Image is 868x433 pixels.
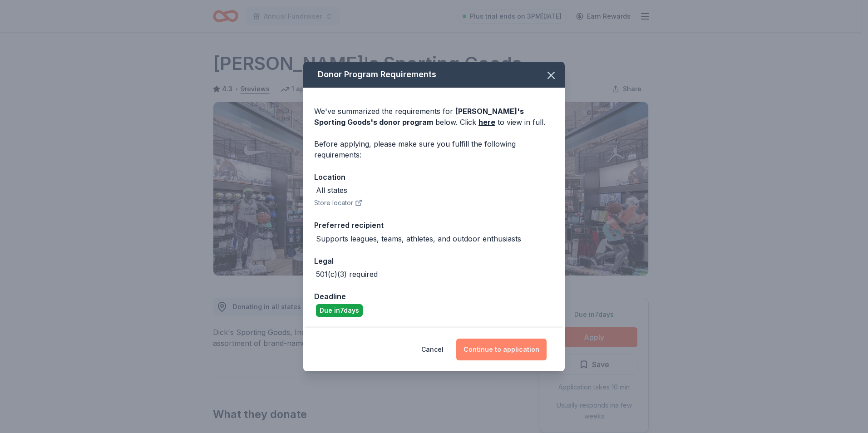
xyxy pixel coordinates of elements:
div: All states [316,185,347,196]
button: Cancel [421,339,444,360]
button: Store locator [314,197,362,208]
div: Preferred recipient [314,219,554,231]
div: Donor Program Requirements [303,62,565,88]
div: Due in 7 days [316,304,363,317]
div: We've summarized the requirements for below. Click to view in full. [314,106,554,128]
div: Deadline [314,290,554,302]
div: Location [314,171,554,183]
div: Before applying, please make sure you fulfill the following requirements: [314,138,554,160]
a: here [478,117,495,128]
button: Continue to application [456,339,547,360]
div: Legal [314,255,554,267]
div: 501(c)(3) required [316,269,378,280]
div: Supports leagues, teams, athletes, and outdoor enthusiasts [316,233,521,244]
